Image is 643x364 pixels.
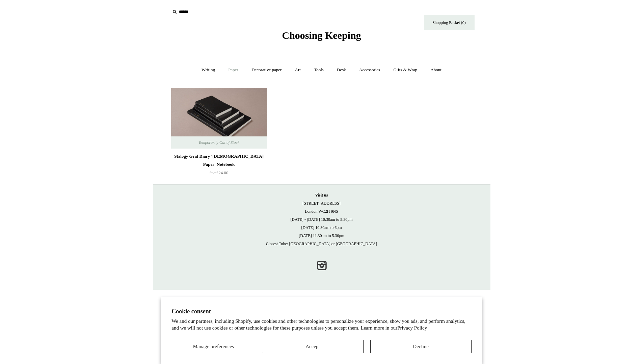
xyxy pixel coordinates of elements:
strong: Visit us [315,193,328,198]
a: Instagram [314,258,329,273]
span: from [210,171,216,175]
a: Stalogy Grid Diary '[DEMOGRAPHIC_DATA] Paper' Notebook from£24.00 [171,152,267,180]
span: Choosing Keeping [282,30,361,41]
p: We and our partners, including Shopify, use cookies and other technologies to personalize your ex... [171,318,472,331]
a: Privacy Policy [397,325,427,331]
a: Choosing Keeping [282,35,361,40]
a: Paper [222,61,244,79]
button: Decline [370,340,472,353]
span: Manage preferences [193,344,234,349]
a: Desk [331,61,352,79]
a: Accessories [353,61,386,79]
h2: Cookie consent [171,308,472,315]
a: Stalogy Grid Diary 'Bible Paper' Notebook Stalogy Grid Diary 'Bible Paper' Notebook Temporarily O... [171,88,267,149]
a: Art [289,61,307,79]
button: Manage preferences [171,340,255,353]
a: Gifts & Wrap [387,61,423,79]
a: Decorative paper [245,61,288,79]
button: Accept [262,340,363,353]
a: Writing [195,61,221,79]
span: £24.00 [210,170,229,175]
img: Stalogy Grid Diary 'Bible Paper' Notebook [171,88,267,149]
div: Stalogy Grid Diary '[DEMOGRAPHIC_DATA] Paper' Notebook [173,152,265,168]
p: [STREET_ADDRESS] London WC2H 9NS [DATE] - [DATE] 10:30am to 5:30pm [DATE] 10.30am to 6pm [DATE] 1... [160,191,484,248]
span: Temporarily Out of Stock [192,136,246,149]
a: Tools [308,61,330,79]
a: About [424,61,448,79]
a: Shopping Basket (0) [424,15,475,30]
